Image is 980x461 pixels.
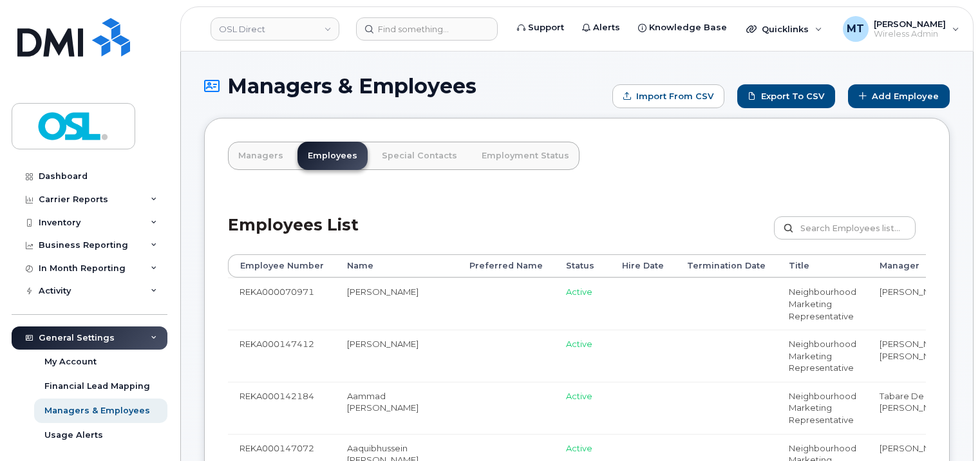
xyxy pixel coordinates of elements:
[777,330,868,382] td: Neighbourhood Marketing Representative
[228,382,335,434] td: REKA000142184
[228,330,335,382] td: REKA000147412
[228,278,335,330] td: REKA000070971
[471,142,580,170] a: Employment Status
[777,382,868,434] td: Neighbourhood Marketing Representative
[675,254,777,278] th: Termination Date
[612,84,724,108] form: Import from CSV
[228,216,359,254] h2: Employees List
[297,142,368,170] a: Employees
[554,254,610,278] th: Status
[880,338,979,350] li: [PERSON_NAME]
[228,254,335,278] th: Employee Number
[566,391,592,401] span: Active
[204,75,606,97] h1: Managers & Employees
[335,330,458,382] td: [PERSON_NAME]
[335,278,458,330] td: [PERSON_NAME]
[880,390,979,414] li: Tabare De Los [PERSON_NAME]
[737,84,835,108] a: Export to CSV
[335,382,458,434] td: Aammad [PERSON_NAME]
[610,254,675,278] th: Hire Date
[777,278,868,330] td: Neighbourhood Marketing Representative
[777,254,868,278] th: Title
[228,142,294,170] a: Managers
[880,350,979,362] li: [PERSON_NAME]
[566,287,592,297] span: Active
[458,254,554,278] th: Preferred Name
[848,84,950,108] a: Add Employee
[566,443,592,453] span: Active
[335,254,458,278] th: Name
[566,339,592,349] span: Active
[880,286,979,298] li: [PERSON_NAME]
[880,442,979,455] li: [PERSON_NAME]
[372,142,467,170] a: Special Contacts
